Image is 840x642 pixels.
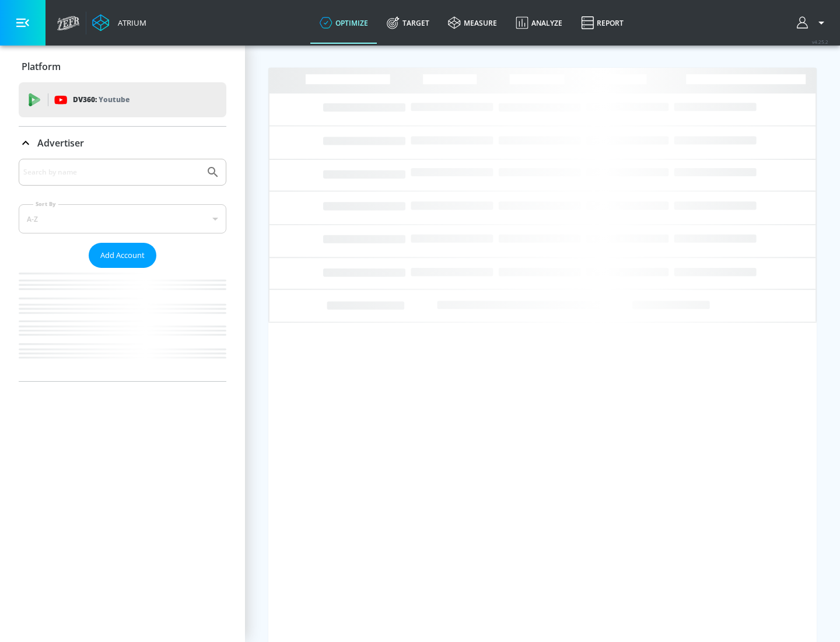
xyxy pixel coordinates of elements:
a: Analyze [506,2,572,44]
p: Youtube [99,93,129,106]
div: Advertiser [19,159,226,381]
a: measure [439,2,506,44]
p: Platform [22,60,61,73]
a: Atrium [92,14,146,32]
nav: list of Advertiser [19,268,226,381]
div: DV360: Youtube [19,82,226,117]
a: Report [572,2,633,44]
p: Advertiser [37,137,84,149]
input: Search by name [23,165,200,180]
button: Add Account [89,243,156,268]
div: Platform [19,50,226,83]
div: Atrium [113,18,146,28]
div: A-Z [19,204,226,233]
a: Target [377,2,439,44]
p: DV360: [73,93,129,106]
a: optimize [310,2,377,44]
div: Advertiser [19,127,226,159]
span: Add Account [100,249,145,262]
label: Sort By [33,200,58,208]
span: v 4.25.2 [812,39,828,45]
